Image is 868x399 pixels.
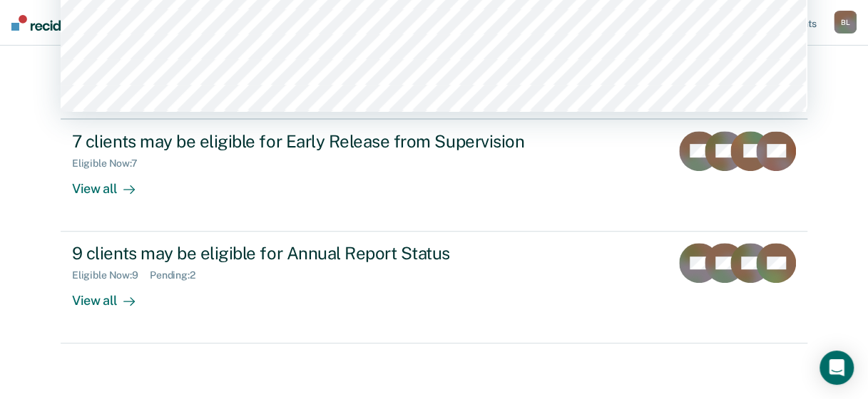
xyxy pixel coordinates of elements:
button: BL [834,11,857,33]
div: 9 clients may be eligible for Annual Report Status [72,243,573,264]
a: 7 clients may be eligible for Early Release from SupervisionEligible Now:7View all [61,119,807,232]
div: B L [834,11,857,33]
div: View all [72,281,152,309]
a: 9 clients may be eligible for Annual Report StatusEligible Now:9Pending:2View all [61,232,807,343]
div: Open Intercom Messenger [820,351,854,385]
div: Pending : 2 [150,269,207,281]
div: Eligible Now : 7 [72,157,149,170]
div: Eligible Now : 9 [72,269,150,281]
img: Recidiviz [11,15,80,31]
div: View all [72,169,152,197]
div: 7 clients may be eligible for Early Release from Supervision [72,131,573,152]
